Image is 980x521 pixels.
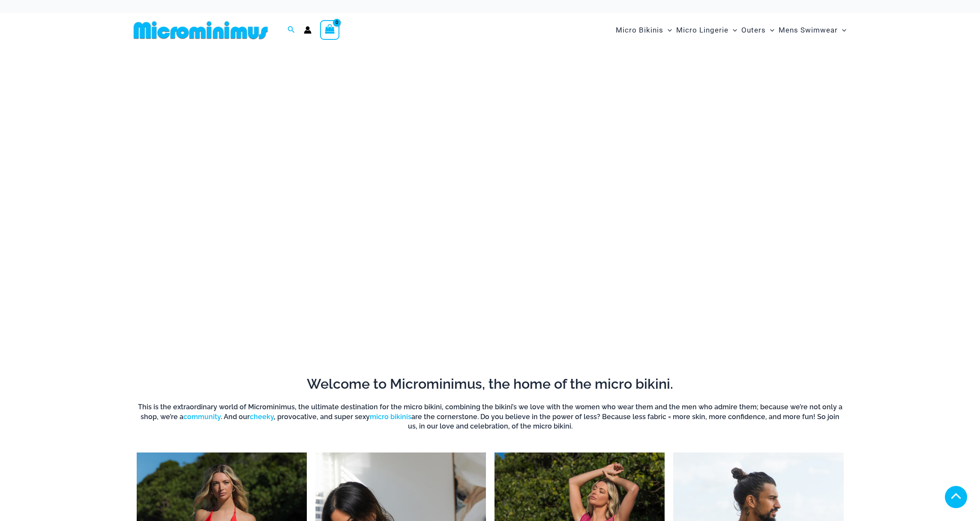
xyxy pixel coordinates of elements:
span: Menu Toggle [838,19,846,41]
span: Micro Lingerie [676,19,728,41]
span: Micro Bikinis [616,19,663,41]
a: View Shopping Cart, empty [320,20,340,40]
span: Outers [741,19,766,41]
a: Account icon link [304,26,312,34]
span: Menu Toggle [728,19,737,41]
a: micro bikinis [370,413,411,421]
img: MM SHOP LOGO FLAT [130,21,271,40]
a: OutersMenu ToggleMenu Toggle [739,17,776,43]
a: Search icon link [288,25,295,36]
h2: Welcome to Microminimus, the home of the micro bikini. [137,375,844,393]
span: Menu Toggle [663,19,672,41]
h6: This is the extraordinary world of Microminimus, the ultimate destination for the micro bikini, c... [137,402,844,431]
a: cheeky [250,413,274,421]
a: Mens SwimwearMenu ToggleMenu Toggle [776,17,848,43]
a: Micro LingerieMenu ToggleMenu Toggle [674,17,739,43]
a: community [183,413,221,421]
span: Menu Toggle [766,19,774,41]
span: Mens Swimwear [779,19,838,41]
nav: Site Navigation [612,16,850,45]
a: Micro BikinisMenu ToggleMenu Toggle [614,17,674,43]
